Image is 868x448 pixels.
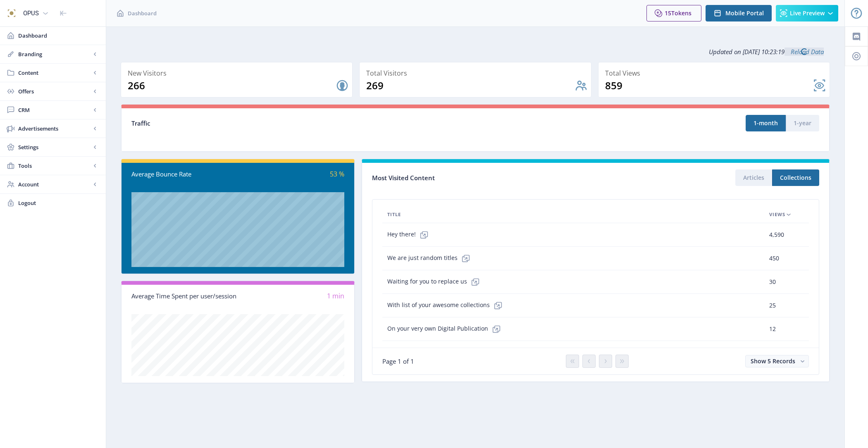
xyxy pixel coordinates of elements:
div: Average Bounce Rate [131,169,238,179]
span: 30 [769,277,776,287]
div: Total Visitors [366,67,587,79]
div: New Visitors [128,67,349,79]
span: Title [387,210,401,219]
span: Dashboard [128,9,157,17]
span: Dashboard [18,31,99,40]
span: Tokens [671,9,692,17]
span: CRM [18,106,91,114]
div: Total Views [605,67,826,79]
div: 859 [605,79,813,92]
span: Live Preview [790,10,825,17]
div: 269 [366,79,574,92]
span: Show 5 Records [751,357,795,365]
button: Mobile Portal [706,5,772,21]
span: Page 1 of 1 [382,357,414,365]
div: Most Visited Content [372,172,596,184]
div: Traffic [131,119,475,128]
span: 25 [769,300,776,310]
button: Live Preview [776,5,838,21]
span: We are just random titles [387,250,474,267]
span: Offers [18,87,91,95]
span: 53 % [330,169,344,179]
span: Content [18,69,91,77]
button: Collections [772,169,819,186]
div: 266 [128,79,336,92]
span: Hey there! [387,226,432,243]
span: 4,590 [769,230,784,240]
button: Show 5 Records [745,355,809,367]
span: Logout [18,199,99,207]
div: OPUS [23,4,39,22]
img: properties.app_icon.png [5,7,18,20]
div: Updated on [DATE] 10:23:19 [121,41,830,62]
button: 1-month [746,115,786,131]
span: Advertisements [18,124,91,133]
span: Branding [18,50,91,58]
span: Tools [18,162,91,170]
span: Account [18,180,91,188]
span: On your very own Digital Publication [387,321,505,337]
span: Views [769,210,785,219]
button: 15Tokens [646,5,701,21]
span: 12 [769,324,776,334]
div: Average Time Spent per user/session [131,291,238,301]
a: Reload Data [785,48,824,56]
span: Mobile Portal [725,10,764,17]
span: Waiting for you to replace us [387,274,484,290]
span: Settings [18,143,91,151]
span: With list of your awesome collections [387,297,506,314]
button: 1-year [786,115,819,131]
button: Articles [735,169,772,186]
span: 450 [769,253,779,263]
div: 1 min [238,291,345,301]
